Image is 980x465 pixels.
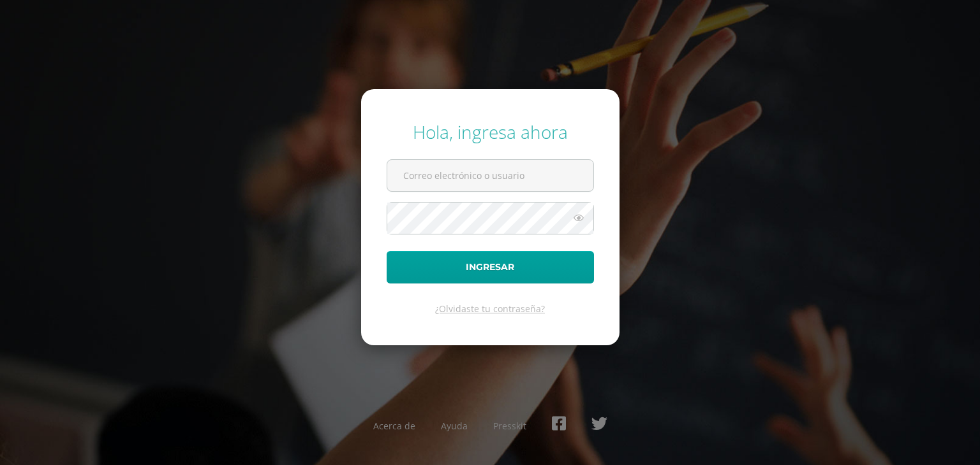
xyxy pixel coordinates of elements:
a: Ayuda [441,420,468,432]
a: Acerca de [373,420,415,432]
button: Ingresar [387,251,594,283]
div: Hola, ingresa ahora [387,120,594,144]
input: Correo electrónico o usuario [387,160,593,191]
a: Presskit [493,420,526,432]
a: ¿Olvidaste tu contraseña? [435,303,545,315]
